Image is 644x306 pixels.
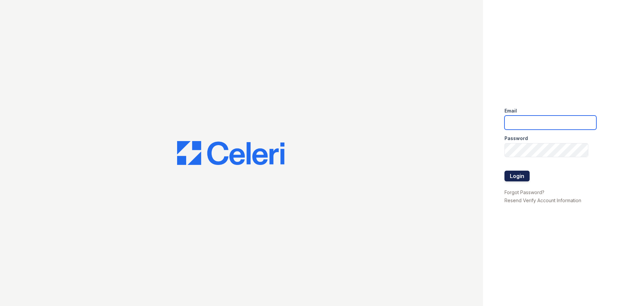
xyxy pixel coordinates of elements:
[504,189,544,195] a: Forgot Password?
[504,107,517,114] label: Email
[504,135,528,142] label: Password
[504,198,581,203] a: Resend Verify Account Information
[504,171,530,181] button: Login
[177,141,284,165] img: CE_Logo_Blue-a8612792a0a2168367f1c8372b55b34899dd931a85d93a1a3d3e32e68fde9ad4.png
